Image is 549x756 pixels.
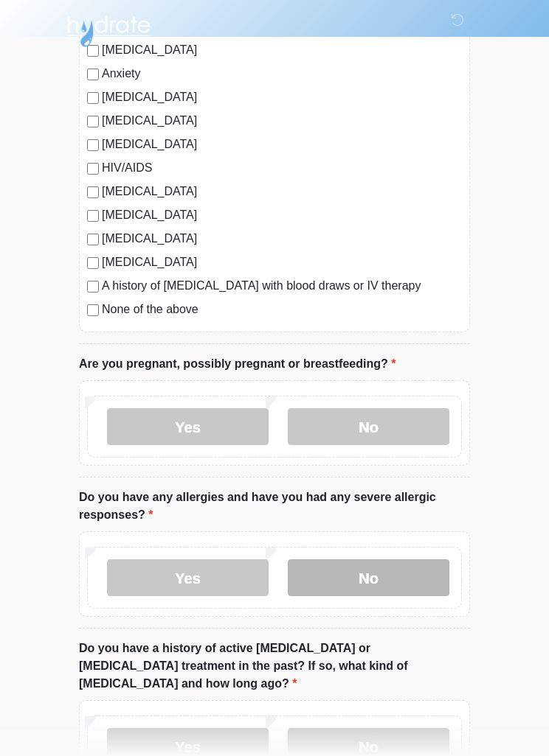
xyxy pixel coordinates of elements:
[102,206,462,224] label: [MEDICAL_DATA]
[87,92,99,104] input: [MEDICAL_DATA]
[87,116,99,127] input: [MEDICAL_DATA]
[102,88,462,106] label: [MEDICAL_DATA]
[87,69,99,80] input: Anxiety
[64,11,153,48] img: Hydrate IV Bar - Scottsdale Logo
[288,408,449,445] label: No
[87,304,99,316] input: None of the above
[102,301,462,318] label: None of the above
[87,139,99,151] input: [MEDICAL_DATA]
[107,408,269,445] label: Yes
[102,183,462,200] label: [MEDICAL_DATA]
[87,234,99,245] input: [MEDICAL_DATA]
[87,186,99,198] input: [MEDICAL_DATA]
[87,281,99,293] input: A history of [MEDICAL_DATA] with blood draws or IV therapy
[102,230,462,248] label: [MEDICAL_DATA]
[102,253,462,271] label: [MEDICAL_DATA]
[102,159,462,177] label: HIV/AIDS
[79,355,396,373] label: Are you pregnant, possibly pregnant or breastfeeding?
[288,559,449,596] label: No
[79,640,470,693] label: Do you have a history of active [MEDICAL_DATA] or [MEDICAL_DATA] treatment in the past? If so, wh...
[107,559,269,596] label: Yes
[102,112,462,130] label: [MEDICAL_DATA]
[87,163,99,175] input: HIV/AIDS
[102,277,462,295] label: A history of [MEDICAL_DATA] with blood draws or IV therapy
[102,136,462,153] label: [MEDICAL_DATA]
[102,65,462,83] label: Anxiety
[79,489,470,524] label: Do you have any allergies and have you had any severe allergic responses?
[87,210,99,222] input: [MEDICAL_DATA]
[87,257,99,269] input: [MEDICAL_DATA]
